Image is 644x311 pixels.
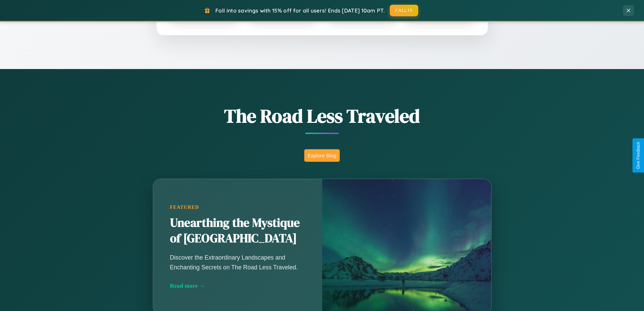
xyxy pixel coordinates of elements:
button: FALL15 [390,5,418,16]
span: Fall into savings with 15% off for all users! Ends [DATE] 10am PT. [215,7,385,14]
p: Discover the Extraordinary Landscapes and Enchanting Secrets on The Road Less Traveled. [170,253,305,272]
div: Give Feedback [636,142,641,169]
div: Read more → [170,282,305,289]
h2: Unearthing the Mystique of [GEOGRAPHIC_DATA] [170,215,305,246]
button: Explore Blog [304,149,340,162]
div: Featured [170,204,305,210]
h1: The Road Less Traveled [119,103,525,129]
